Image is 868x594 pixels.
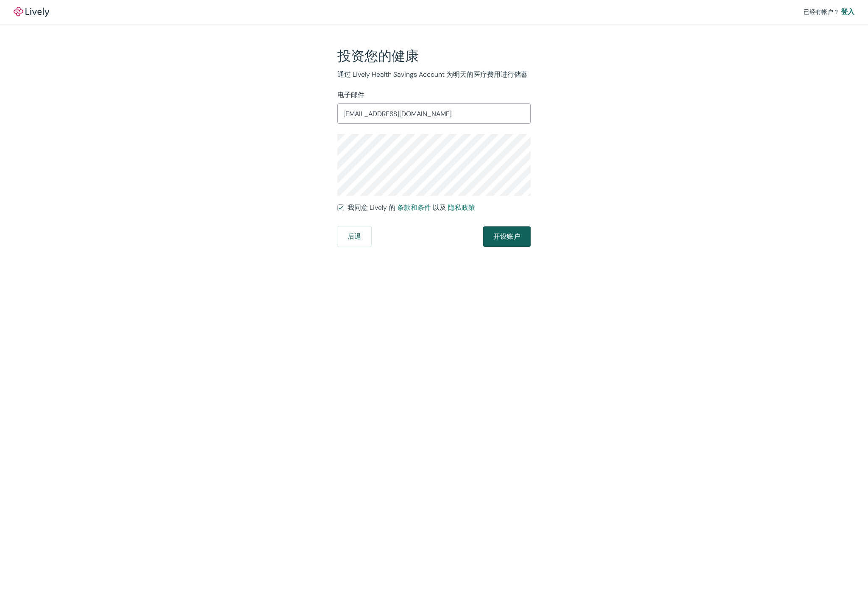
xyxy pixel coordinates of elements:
[841,7,854,17] a: Sign in
[841,7,854,17] font: 登入
[397,203,431,212] a: 条款和条件
[348,231,361,242] font: 后退
[14,7,49,17] img: Lively
[483,226,531,247] button: 开设账户
[348,203,395,212] font: 我同意 Lively 的
[14,7,49,17] a: LivelyLively
[448,203,475,212] a: 隐私政策
[433,203,446,212] font: 以及
[337,70,528,79] font: 通过 Lively Health Savings Account 为明天的医疗费用进行储蓄
[337,47,419,65] font: 投资您的健康
[337,90,364,100] font: 电子邮件
[493,231,520,242] font: 开设账户
[337,226,371,247] button: 后退
[804,8,839,16] font: 已经有帐户？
